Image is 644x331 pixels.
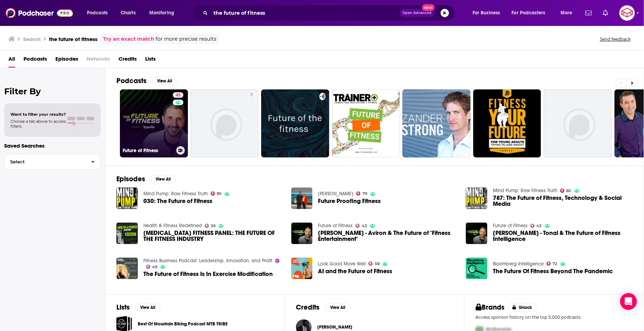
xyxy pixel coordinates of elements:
a: COVID-19 FITNESS PANEL: THE FUTURE OF THE FITNESS INDUSTRY [143,230,283,242]
button: Open AdvancedNew [400,9,435,17]
a: Fitness Business Podcast: Leadership, Innovation, and Profit [143,258,272,264]
h2: Podcasts [116,76,147,85]
button: View All [151,175,176,183]
span: Open Advanced [403,11,432,15]
a: Episodes [55,53,78,68]
a: Bloomberg Intelligence [493,261,544,267]
span: Want to filter your results? [11,112,66,117]
a: 787: The Future of Fitness, Technology & Social Media [493,195,632,207]
h3: the future of fitness [49,36,97,42]
a: 43 [355,224,367,228]
a: 43 [530,224,542,228]
button: Send feedback [598,36,633,42]
a: 58 [368,262,380,266]
img: 787: The Future of Fitness, Technology & Social Media [466,188,487,209]
button: View All [135,303,161,312]
img: Future Proofing Fitness [291,188,313,209]
a: Try an exact match [103,35,154,43]
p: Saved Searches [4,142,101,149]
span: Charts [121,8,136,18]
a: The Future of Fitness Is In Exercise Modification [143,271,273,277]
a: Credits [118,53,137,68]
a: Lists [145,53,156,68]
a: Charts [116,7,140,19]
span: Choose a tab above to access filters. [11,119,66,129]
a: The Future Of Fitness Beyond The Pandemic [493,268,613,274]
span: 79 [362,192,367,195]
span: Logged in as callista [619,5,635,21]
span: New [422,4,435,11]
span: 85 [567,189,571,192]
span: 58 [375,262,380,265]
a: Mind Pump: Raw Fitness Truth [493,188,557,194]
span: Future Proofing Fitness [318,198,381,204]
a: 49 [146,265,158,269]
span: 72 [553,262,557,265]
span: Networks [87,53,110,68]
span: 7 [250,92,253,99]
h3: Future of Fitness [123,148,174,154]
a: 43 [173,92,183,98]
a: EpisodesView All [116,175,176,183]
span: 85 [217,192,222,195]
a: 79 [356,191,367,196]
span: [MEDICAL_DATA] FITNESS PANEL: THE FUTURE OF THE FITNESS INDUSTRY [143,230,283,242]
a: 030: The Future of Fitness [116,188,138,209]
span: For Business [473,8,500,18]
button: View All [325,303,350,312]
span: 49 [152,265,157,269]
a: ListsView All [116,303,161,312]
span: Monitoring [149,8,174,18]
button: open menu [82,7,117,19]
span: [PERSON_NAME] - Aviron & The Future of "Fitness Entertainment" [318,230,457,242]
a: 39 [205,224,216,228]
a: Aly Orady - Tonal & The Future of Fitness Intelligence [493,230,632,242]
div: Open Intercom Messenger [620,293,637,310]
span: 43 [362,224,367,228]
h2: Lists [116,303,130,312]
button: Unlock [507,303,537,312]
button: Show profile menu [619,5,635,21]
span: [PERSON_NAME] - Tonal & The Future of Fitness Intelligence [493,230,632,242]
a: Best Of Mountain Biking Podcast MTB TRIBE [138,320,228,328]
a: Show notifications dropdown [600,7,611,19]
a: 7 [191,89,259,157]
img: Andy Hoang - Aviron & The Future of "Fitness Entertainment" [291,223,313,244]
a: Podcasts [23,53,47,68]
span: All [8,53,15,68]
a: 72 [547,262,557,266]
span: [PERSON_NAME] [317,324,352,330]
a: 43Future of Fitness [120,89,188,157]
button: open menu [144,7,183,19]
a: AI and the Future of Fitness [318,268,392,274]
a: Andy Hoang - Aviron & The Future of "Fitness Entertainment" [318,230,457,242]
h2: Episodes [116,175,145,183]
img: COVID-19 FITNESS PANEL: THE FUTURE OF THE FITNESS INDUSTRY [116,223,138,244]
p: Access sponsor history on the top 5,000 podcasts. [476,315,632,320]
h2: Brands [476,303,505,312]
span: 43 [537,224,542,228]
img: AI and the Future of Fitness [291,258,313,279]
img: The Future Of Fitness Beyond The Pandemic [466,258,487,279]
img: User Profile [619,5,635,21]
img: The Future of Fitness Is In Exercise Modification [116,258,138,279]
a: 85 [211,191,222,196]
a: Future of Fitness [318,223,353,229]
a: 85 [560,189,571,193]
button: View All [152,77,177,85]
input: Search podcasts, credits, & more... [211,7,400,19]
a: Health & Fitness Redefined [143,223,202,229]
a: CreditsView All [296,303,350,312]
a: Ted Phaeton [317,324,352,330]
